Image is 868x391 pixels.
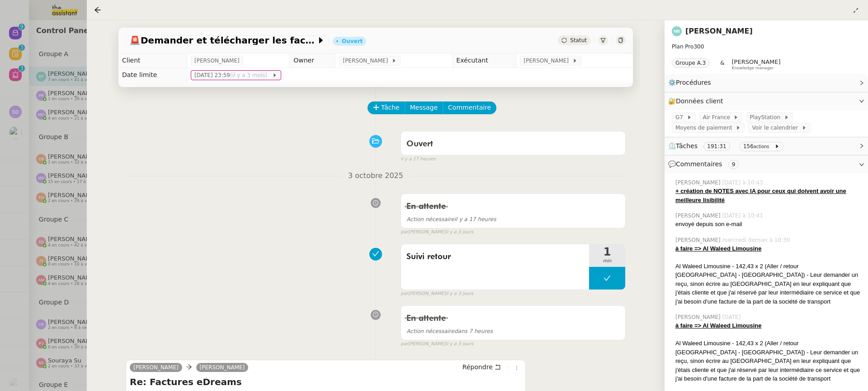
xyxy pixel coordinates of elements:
[381,102,400,113] span: Tâche
[665,74,868,92] div: ⚙️Procédures
[675,220,861,229] div: envoyé depuis son e-mail
[668,96,727,106] span: 🔐
[685,27,753,35] a: [PERSON_NAME]
[665,155,868,173] div: 💬Commentaires 9
[342,39,363,44] div: Ouvert
[675,339,861,383] div: Al Waleed Limousine - 142,43 x 2 (Aller / retour [GEOGRAPHIC_DATA] - [GEOGRAPHIC_DATA]) - Leur de...
[750,113,783,122] span: PlayStation
[675,245,762,252] u: à faire => Al Waleed Limousine
[732,66,774,71] span: Knowledge manager
[703,142,730,151] nz-tag: 191:31
[341,170,410,182] span: 3 octobre 2025
[720,58,724,70] span: &
[118,68,187,82] td: Date limite
[401,290,408,298] span: par
[200,364,245,371] span: [PERSON_NAME]
[405,101,443,114] button: Message
[722,313,743,321] span: [DATE]
[675,322,762,329] u: à faire => Al Waleed Limousine
[406,328,493,334] span: dans 7 heures
[675,236,722,244] span: [PERSON_NAME]
[406,140,433,148] span: Ouvert
[459,362,504,372] button: Répondre
[668,77,715,88] span: ⚙️
[722,236,792,244] span: mercredi dernier à 10:30
[401,228,408,236] span: par
[462,362,493,372] span: Répondre
[443,101,496,114] button: Commentaire
[446,228,473,236] span: il y a 3 jours
[676,79,711,86] span: Procédures
[130,363,182,372] a: [PERSON_NAME]
[368,101,405,114] button: Tâche
[401,155,435,163] span: il y a 17 heures
[130,376,522,388] h4: Re: Factures eDreams
[732,58,781,70] app-user-label: Knowledge manager
[675,123,736,132] span: Moyens de paiement
[722,212,765,220] span: [DATE] à 10:41
[732,58,781,65] span: [PERSON_NAME]
[448,102,491,113] span: Commentaire
[343,56,391,65] span: [PERSON_NAME]
[665,92,868,110] div: 🔐Données client
[194,56,240,65] span: [PERSON_NAME]
[401,340,408,348] span: par
[675,113,687,122] span: G7
[406,216,454,222] span: Action nécessaire
[743,143,754,150] span: 156
[446,340,473,348] span: il y a 3 jours
[676,142,698,150] span: Tâches
[672,58,709,68] nz-tag: Groupe A.3
[675,313,722,321] span: [PERSON_NAME]
[672,26,682,36] img: svg
[589,246,625,257] span: 1
[290,53,335,68] td: Owner
[406,314,446,323] span: En attente
[129,36,316,45] span: Demander et télécharger les factures pour Qonto
[722,179,765,187] span: [DATE] à 10:43
[754,144,769,149] small: actions
[676,97,723,105] span: Données client
[406,216,496,222] span: il y a 17 heures
[406,328,454,334] span: Action nécessaire
[406,203,446,211] span: En attente
[401,340,473,348] small: [PERSON_NAME]
[129,35,141,46] span: 🚨
[675,262,861,306] div: Al Waleed Limousine - 142,43 x 2 (Aller / retour [GEOGRAPHIC_DATA] - [GEOGRAPHIC_DATA]) - Leur de...
[446,290,473,298] span: il y a 3 jours
[230,72,269,78] span: (il y a 3 mois)
[676,160,722,168] span: Commentaires
[672,43,693,50] span: Plan Pro
[752,123,801,132] span: Voir le calendrier
[675,188,846,203] u: + création de NOTES avec IA pour ceux qui doivent avoir une meilleure lisibilité
[410,102,438,113] span: Message
[401,228,473,236] small: [PERSON_NAME]
[675,179,722,187] span: [PERSON_NAME]
[668,160,742,168] span: 💬
[570,37,587,43] span: Statut
[668,142,787,150] span: ⏲️
[524,56,572,65] span: [PERSON_NAME]
[703,113,734,122] span: Air France
[406,250,584,264] span: Suivi retour
[665,137,868,155] div: ⏲️Tâches 191:31 156actions
[675,212,722,220] span: [PERSON_NAME]
[453,53,516,68] td: Exécutant
[118,53,187,68] td: Client
[194,71,272,80] span: [DATE] 23:59
[589,257,625,265] span: min
[693,43,704,50] span: 300
[728,160,739,169] nz-tag: 9
[401,290,473,298] small: [PERSON_NAME]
